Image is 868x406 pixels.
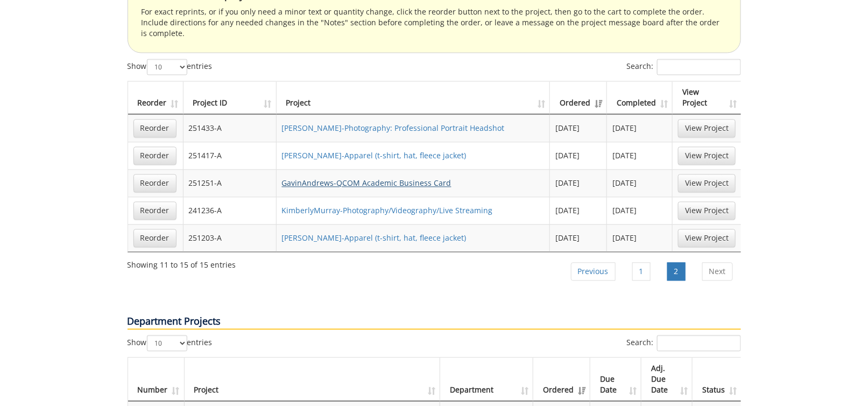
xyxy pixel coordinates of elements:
a: Previous [571,262,616,281]
a: Reorder [133,201,177,220]
th: Ordered: activate to sort column ascending [533,358,590,401]
th: Department: activate to sort column ascending [440,358,534,401]
th: Project ID: activate to sort column ascending [184,81,277,114]
th: Adj. Due Date: activate to sort column ascending [641,358,693,401]
input: Search: [657,59,741,75]
th: Number: activate to sort column ascending [128,358,185,401]
p: For exact reprints, or if you only need a minor text or quantity change, click the reorder button... [142,6,727,39]
td: [DATE] [550,224,607,251]
th: View Project: activate to sort column ascending [673,81,741,114]
label: Search: [627,335,741,351]
a: Next [702,262,733,281]
th: Project: activate to sort column ascending [277,81,551,114]
td: 251203-A [184,224,277,251]
a: 2 [667,262,686,281]
td: [DATE] [550,142,607,169]
a: [PERSON_NAME]-Apparel (t-shirt, hat, fleece jacket) [282,233,467,243]
th: Due Date: activate to sort column ascending [590,358,641,401]
a: [PERSON_NAME]-Photography: Professional Portrait Headshot [282,123,505,133]
th: Reorder: activate to sort column ascending [128,81,184,114]
a: Reorder [133,174,177,192]
label: Show entries [128,59,213,75]
label: Show entries [128,335,213,351]
select: Showentries [147,59,187,75]
th: Completed: activate to sort column ascending [607,81,673,114]
a: View Project [678,174,736,192]
td: 251433-A [184,114,277,142]
td: [DATE] [550,114,607,142]
select: Showentries [147,335,187,351]
input: Search: [657,335,741,351]
div: Showing 11 to 15 of 15 entries [128,255,236,270]
a: View Project [678,119,736,137]
a: View Project [678,201,736,220]
a: 1 [632,262,651,281]
a: Reorder [133,146,177,165]
td: [DATE] [550,197,607,224]
td: 251417-A [184,142,277,169]
td: [DATE] [607,197,673,224]
th: Project: activate to sort column ascending [185,358,440,401]
td: [DATE] [607,224,673,251]
td: 251251-A [184,169,277,197]
td: [DATE] [607,142,673,169]
td: [DATE] [550,169,607,197]
a: [PERSON_NAME]-Apparel (t-shirt, hat, fleece jacket) [282,150,467,160]
a: KimberlyMurray-Photography/Videography/Live Streaming [282,205,493,215]
th: Status: activate to sort column ascending [693,358,741,401]
th: Ordered: activate to sort column ascending [550,81,607,114]
a: Reorder [133,229,177,247]
p: Department Projects [128,314,741,330]
td: [DATE] [607,169,673,197]
td: 241236-A [184,197,277,224]
td: [DATE] [607,114,673,142]
a: GavinAndrews-QCOM Academic Business Card [282,178,451,188]
a: View Project [678,146,736,165]
label: Search: [627,59,741,75]
a: View Project [678,229,736,247]
a: Reorder [133,119,177,137]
